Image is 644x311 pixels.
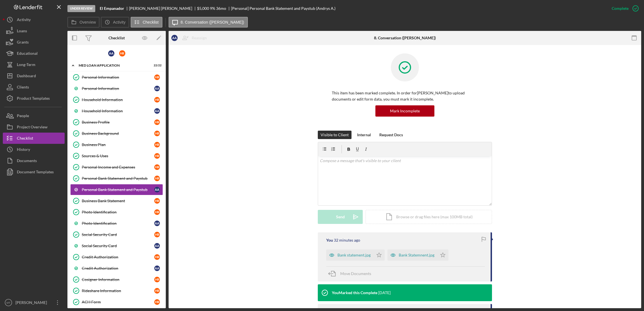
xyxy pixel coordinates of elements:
[70,83,163,94] a: Personal InformationAA
[82,277,154,282] div: Cosigner Information
[80,20,96,24] label: Overview
[82,120,154,124] div: Business Profile
[17,25,27,38] div: Loans
[321,131,349,139] div: Visible to Client
[17,110,29,123] div: People
[3,81,65,93] a: Clients
[3,110,65,121] button: People
[154,131,160,136] div: H R
[326,267,377,281] button: Move Documents
[70,195,163,206] a: Business Bank StatementHR
[3,133,65,144] button: Checklist
[3,25,65,37] button: Loans
[79,64,148,67] div: MED Loan Application
[70,218,163,229] a: Photo IdentificationAA
[334,238,360,242] time: 2025-10-15 13:32
[17,81,29,94] div: Clients
[336,210,345,224] div: Send
[14,297,51,310] div: [PERSON_NAME]
[154,288,160,294] div: H R
[326,238,333,242] div: You
[82,221,154,226] div: Photo Identification
[82,266,154,271] div: Credit Authorization
[70,162,163,173] a: Personal Income and ExpensesHR
[154,277,160,282] div: H R
[154,243,160,249] div: A A
[197,6,209,11] span: $5,000
[17,93,50,105] div: Product Templates
[67,17,99,28] button: Overview
[3,48,65,59] button: Educational
[70,251,163,263] a: Credit AuthorizationHR
[70,285,163,296] a: Rideshare InformationHR
[181,20,244,24] label: 8. Conversation ([PERSON_NAME])
[70,105,163,117] a: Household InformationAA
[390,105,420,117] div: Mark Incomplete
[17,144,30,156] div: History
[154,97,160,103] div: H R
[3,93,65,104] a: Product Templates
[337,253,371,257] div: Bank statement.jpg
[82,97,154,102] div: Household Information
[216,6,226,11] div: 36 mo
[70,173,163,184] a: Personal Bank Statement and PaystubHR
[154,164,160,170] div: H R
[169,32,212,44] button: AAReassign
[129,6,197,11] div: [PERSON_NAME] [PERSON_NAME]
[612,3,629,14] div: Complete
[379,131,403,139] div: Request Docs
[3,144,65,155] button: History
[70,94,163,105] a: Household InformationHR
[17,14,31,27] div: Activity
[70,206,163,218] a: Photo IdentificationHR
[3,297,65,308] button: MT[PERSON_NAME]
[3,166,65,178] button: Document Templates
[154,153,160,159] div: H R
[82,86,154,91] div: Personal Information
[357,131,371,139] div: Internal
[17,121,47,134] div: Project Overview
[82,199,154,203] div: Business Bank Statement
[171,35,178,41] div: A A
[17,166,54,179] div: Document Templates
[340,271,371,276] span: Move Documents
[375,105,434,117] button: Mark Incomplete
[17,70,36,83] div: Dashboard
[387,249,448,261] button: Bank Statemnent.jpg
[82,232,154,237] div: Social Security Card
[17,48,38,60] div: Educational
[326,249,385,261] button: Bank statement.jpg
[625,286,638,300] iframe: Intercom live chat
[101,17,129,28] button: Activity
[82,154,154,158] div: Sources & Uses
[70,274,163,285] a: Cosigner InformationHR
[154,74,160,80] div: H R
[70,117,163,128] a: Business ProfileHR
[67,5,95,12] div: Under Review
[70,296,163,308] a: ACH FormHR
[154,176,160,181] div: H R
[108,50,114,56] div: A A
[70,139,163,150] a: Business PlanHR
[231,6,335,11] div: [Personal] Personal Bank Statement and Paystub (Andrys A.)
[154,198,160,204] div: H R
[378,290,391,295] time: 2025-09-25 20:05
[154,209,160,215] div: H R
[82,176,154,181] div: Personal Bank Statement and Paystub
[318,131,352,139] button: Visible to Client
[3,155,65,166] button: Documents
[70,240,163,251] a: Social Security CardAA
[154,265,160,271] div: A A
[70,72,163,83] a: Personal InformationHR
[3,70,65,81] button: Dashboard
[169,17,248,28] button: 8. Conversation ([PERSON_NAME])
[82,255,154,259] div: Credit Authorization
[154,142,160,147] div: H R
[3,59,65,70] button: Long-Term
